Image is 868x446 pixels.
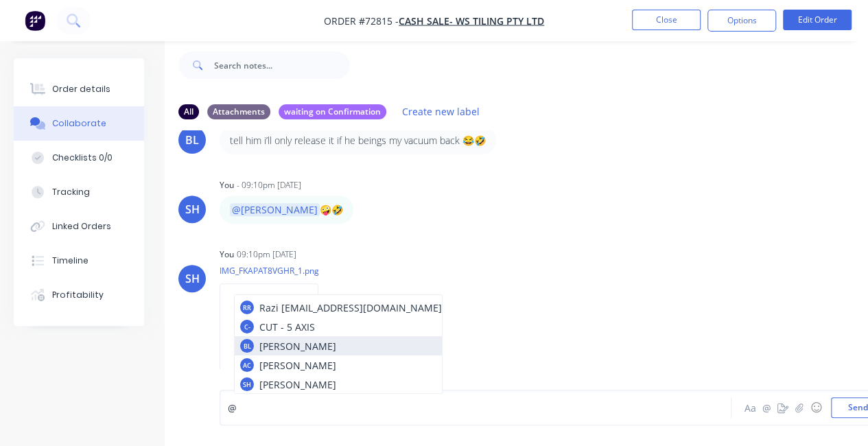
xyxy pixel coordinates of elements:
div: SH [185,270,200,287]
div: - 09:10pm [DATE] [237,179,301,191]
button: Order details [14,72,144,106]
p: CUT - 5 AXIS [259,320,315,334]
p: Razi [EMAIL_ADDRESS][DOMAIN_NAME] [259,301,442,315]
div: 🤪🤣 [230,202,343,217]
span: Order #72815 - [324,14,399,27]
div: C- [244,322,250,331]
div: tell him i’ll only release it if he beings my vacuum back 😂🤣 [230,133,486,148]
div: Linked Orders [52,220,111,233]
div: You [220,248,234,261]
button: Tracking [14,175,144,209]
div: Tracking [52,186,90,198]
div: Attachments [207,104,270,119]
button: Aa [742,399,758,416]
div: Order details [52,83,110,95]
div: BL [185,132,199,148]
button: Collaborate [14,106,144,141]
div: Checklists 0/0 [52,152,113,164]
p: [PERSON_NAME] [259,339,336,353]
button: Options [707,10,776,32]
button: Edit Order [783,10,852,30]
button: Checklists 0/0 [14,141,144,175]
div: SH [185,201,200,218]
div: waiting on Confirmation [279,104,386,119]
img: Factory [25,10,45,31]
button: ☺ [808,399,824,416]
div: Collaborate [52,117,106,130]
button: Close [632,10,701,30]
div: AC [243,360,251,370]
div: BL [244,341,251,351]
button: Create new label [395,102,486,121]
div: Timeline [52,255,89,267]
p: [PERSON_NAME] [259,377,336,392]
div: You [220,179,234,191]
p: [PERSON_NAME] [259,358,336,373]
input: Search notes... [214,51,350,79]
a: Cash Sale- WS Tiling Pty Ltd [399,14,544,27]
div: RR [243,303,251,312]
span: @ [228,401,237,414]
div: Profitability [52,289,104,301]
button: Linked Orders [14,209,144,244]
button: Profitability [14,278,144,312]
div: SH [243,379,251,389]
div: 09:10pm [DATE] [237,248,296,261]
button: Timeline [14,244,144,278]
div: All [178,104,199,119]
button: @ [758,399,775,416]
p: IMG_FKAPAT8VGHR_1.png [220,265,332,277]
span: @[PERSON_NAME] [230,203,320,216]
